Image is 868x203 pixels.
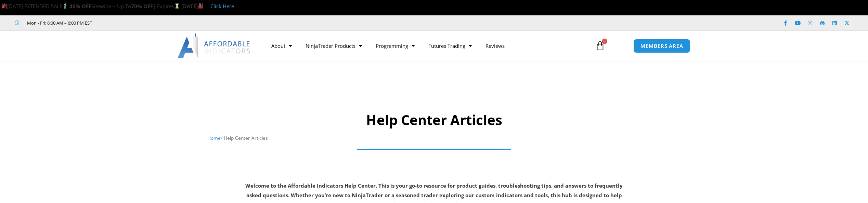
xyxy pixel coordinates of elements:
[198,3,203,9] img: 🏭
[264,38,299,54] a: About
[640,43,683,49] span: MEMBERS AREA
[633,39,690,53] a: MEMBERS AREA
[2,3,7,9] img: 🎉
[369,38,422,54] a: Programming
[174,3,180,9] img: ⌛
[585,36,615,56] a: 0
[299,38,369,54] a: NinjaTrader Products
[207,134,661,143] nav: Breadcrumb
[178,33,251,58] img: LogoAI | Affordable Indicators – NinjaTrader
[264,38,587,54] nav: Menu
[131,3,153,10] strong: 70% OFF
[207,135,221,141] a: Home
[422,38,479,54] a: Futures Trading
[63,3,68,9] img: 🏌️‍♂️
[181,3,204,10] strong: [DATE]
[102,19,204,26] iframe: Customer reviews powered by Trustpilot
[69,3,91,10] strong: 40% OFF
[25,19,92,27] span: Mon - Fri: 8:00 AM – 6:00 PM EST
[210,3,234,10] a: Click Here
[602,39,607,44] span: 0
[479,38,511,54] a: Reviews
[207,110,661,130] h1: Help Center Articles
